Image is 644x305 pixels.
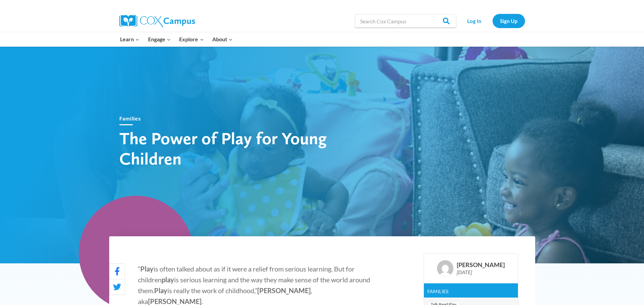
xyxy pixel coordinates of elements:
[493,14,525,28] a: Sign Up
[179,35,204,44] span: Explore
[355,14,456,28] input: Search Cox Campus
[140,265,153,273] strong: Play
[427,288,449,294] a: Families
[154,286,167,295] strong: Play
[457,261,505,269] div: [PERSON_NAME]
[460,14,525,28] nav: Secondary Navigation
[119,115,141,122] a: Families
[119,128,356,169] h1: The Power of Play for Young Children
[120,35,139,44] span: Learn
[148,35,171,44] span: Engage
[457,269,505,275] div: [DATE]
[116,32,237,46] nav: Primary Navigation
[162,276,174,284] strong: play
[257,286,311,295] strong: [PERSON_NAME]
[212,35,233,44] span: About
[119,15,195,27] img: Cox Campus
[460,14,489,28] a: Log In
